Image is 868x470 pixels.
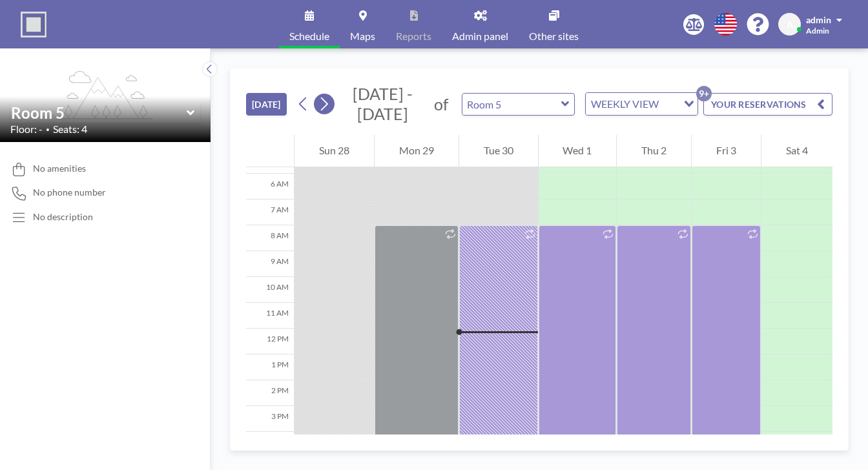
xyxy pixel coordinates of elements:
[246,329,294,354] div: 12 PM
[350,31,375,41] span: Maps
[696,86,712,101] p: 9+
[787,19,793,30] span: A
[761,135,832,167] div: Sat 4
[246,93,287,116] button: [DATE]
[246,277,294,303] div: 10 AM
[703,93,832,116] button: YOUR RESERVATIONS9+
[353,84,413,123] span: [DATE] - [DATE]
[452,31,508,41] span: Admin panel
[692,135,761,167] div: Fri 3
[33,163,86,174] span: No amenities
[529,31,579,41] span: Other sites
[434,94,448,114] span: of
[33,211,93,223] div: No description
[246,406,294,432] div: 3 PM
[459,135,538,167] div: Tue 30
[53,123,87,136] span: Seats: 4
[617,135,691,167] div: Thu 2
[539,135,617,167] div: Wed 1
[806,14,831,25] span: admin
[246,380,294,406] div: 2 PM
[11,103,187,122] input: Room 5
[33,187,106,198] span: No phone number
[246,251,294,277] div: 9 AM
[246,174,294,199] div: 6 AM
[588,96,661,112] span: WEEKLY VIEW
[46,125,50,134] span: •
[586,93,697,115] div: Search for option
[806,26,829,36] span: Admin
[246,432,294,458] div: 4 PM
[21,12,46,37] img: organization-logo
[246,303,294,329] div: 11 AM
[246,354,294,380] div: 1 PM
[663,96,676,112] input: Search for option
[396,31,431,41] span: Reports
[294,135,374,167] div: Sun 28
[289,31,329,41] span: Schedule
[462,94,561,115] input: Room 5
[10,123,43,136] span: Floor: -
[246,199,294,225] div: 7 AM
[246,225,294,251] div: 8 AM
[375,135,459,167] div: Mon 29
